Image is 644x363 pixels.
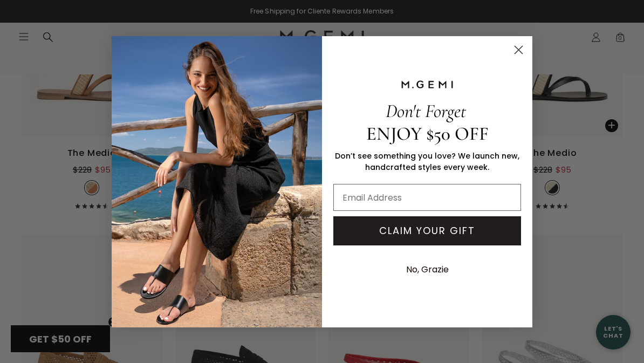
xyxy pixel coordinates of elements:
img: M.GEMI [400,80,454,90]
input: Email Address [333,184,521,211]
span: Don't Forget [386,100,466,122]
button: Close dialog [509,40,528,59]
button: No, Grazie [401,256,454,283]
span: Don’t see something you love? We launch new, handcrafted styles every week. [335,150,519,173]
img: M.Gemi [112,36,322,327]
span: ENJOY $50 OFF [366,122,489,145]
button: CLAIM YOUR GIFT [333,216,521,245]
